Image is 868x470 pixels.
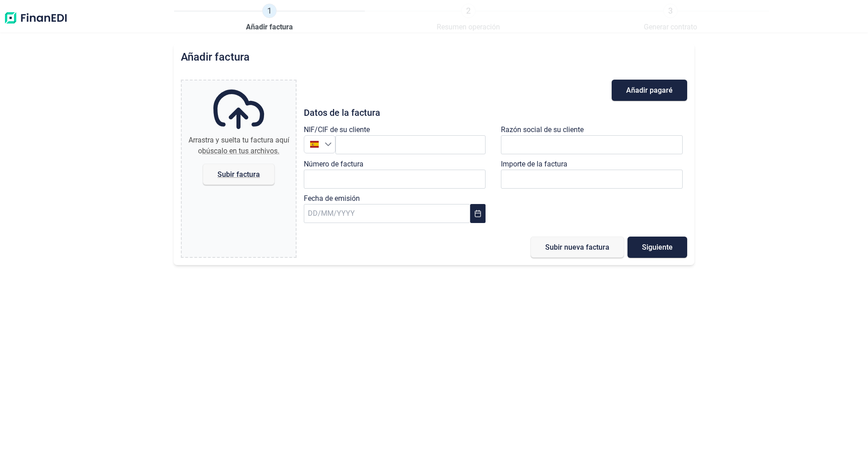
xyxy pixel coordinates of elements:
h2: Añadir factura [181,51,250,63]
label: Fecha de emisión [304,193,360,204]
label: Importe de la factura [501,159,567,170]
button: Subir nueva factura [531,237,624,258]
a: 1Añadir factura [246,4,293,33]
span: Subir nueva factura [545,244,609,251]
span: Siguiente [642,244,673,251]
span: Añadir factura [246,22,293,33]
span: 1 [262,4,277,18]
label: Número de factura [304,159,363,170]
span: búscalo en tus archivos. [202,147,279,155]
div: Arrastra y suelta tu factura aquí o [185,135,292,157]
div: Seleccione un país [325,136,335,153]
span: Añadir pagaré [626,87,673,94]
input: DD/MM/YYYY [304,204,470,223]
button: Siguiente [627,237,687,258]
label: NIF/CIF de su cliente [304,124,370,135]
img: ES [310,140,319,148]
h3: Datos de la factura [304,108,687,117]
label: Razón social de su cliente [501,124,584,135]
button: Añadir pagaré [612,80,687,101]
span: Subir factura [217,171,260,178]
button: Choose Date [470,204,486,223]
img: Logo de aplicación [4,4,68,33]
